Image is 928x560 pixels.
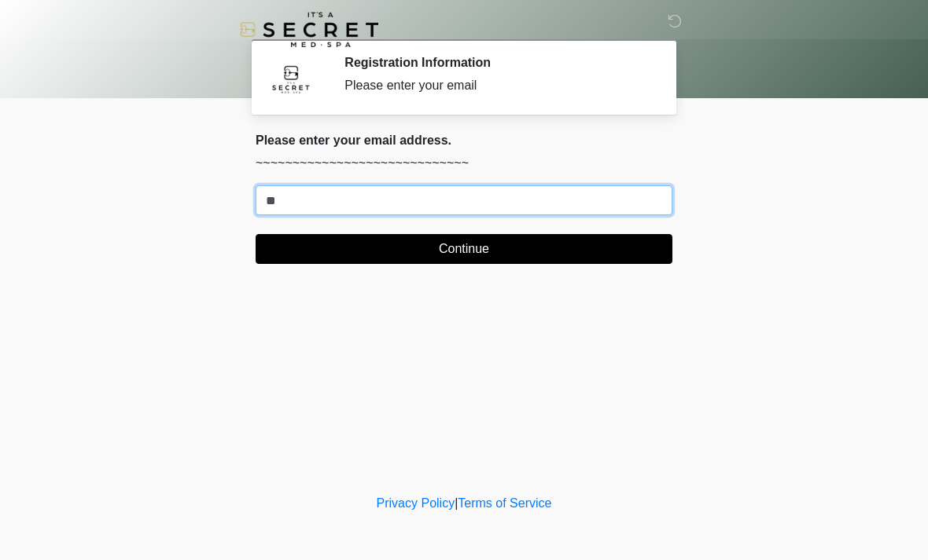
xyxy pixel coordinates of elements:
[344,55,649,70] h2: Registration Information
[344,76,649,95] div: Please enter your email
[267,55,315,102] img: Agent Avatar
[256,154,672,173] p: ~~~~~~~~~~~~~~~~~~~~~~~~~~~~~
[256,234,672,264] button: Continue
[256,133,672,148] h2: Please enter your email address.
[458,496,551,510] a: Terms of Service
[240,12,378,47] img: It's A Secret Med Spa Logo
[455,496,458,510] a: |
[377,496,455,510] a: Privacy Policy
